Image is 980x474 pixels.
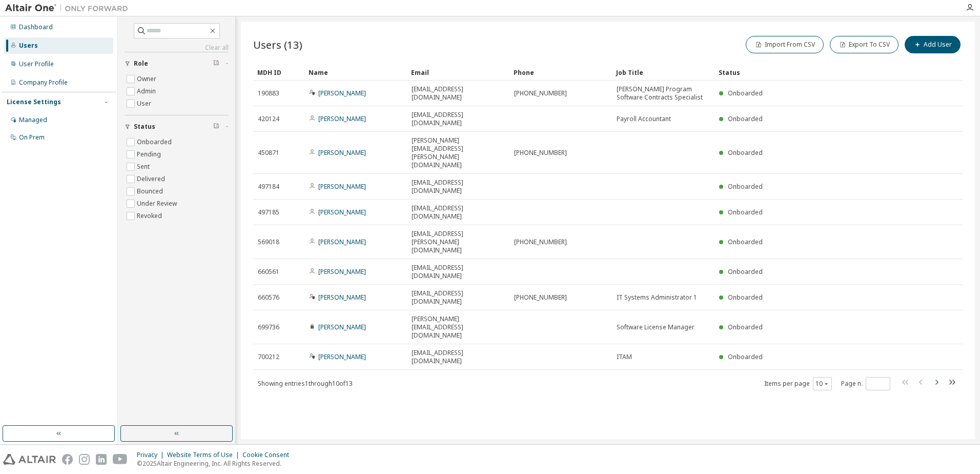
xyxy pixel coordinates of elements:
[137,97,153,110] label: User
[137,459,295,468] p: © 2025 Altair Engineering, Inc. All Rights Reserved.
[318,352,366,361] a: [PERSON_NAME]
[19,23,53,31] div: Dashboard
[258,183,279,191] span: 497184
[318,323,366,331] a: [PERSON_NAME]
[318,148,366,157] a: [PERSON_NAME]
[7,98,61,106] div: License Settings
[318,89,366,97] a: [PERSON_NAME]
[258,238,279,246] span: 569018
[19,78,68,87] div: Company Profile
[728,89,763,97] span: Onboarded
[728,238,763,246] span: Onboarded
[412,230,505,254] span: [EMAIL_ADDRESS][PERSON_NAME][DOMAIN_NAME]
[137,148,163,161] label: Pending
[258,379,353,388] span: Showing entries 1 through 10 of 13
[167,451,242,459] div: Website Terms of Use
[514,64,608,81] div: Phone
[514,293,567,302] span: [PHONE_NUMBER]
[841,377,890,390] span: Page n.
[258,293,279,302] span: 660576
[514,89,567,97] span: [PHONE_NUMBER]
[617,353,632,361] span: ITAM
[728,114,763,123] span: Onboarded
[5,3,133,13] img: Altair One
[815,380,829,388] button: 10
[19,60,54,68] div: User Profile
[728,267,763,276] span: Onboarded
[728,323,763,331] span: Onboarded
[19,133,45,142] div: On Prem
[746,36,824,53] button: Import From CSV
[213,123,219,131] span: Clear filter
[728,182,763,191] span: Onboarded
[318,238,366,246] a: [PERSON_NAME]
[253,37,302,52] span: Users (13)
[125,44,229,52] a: Clear all
[137,451,167,459] div: Privacy
[617,293,697,302] span: IT Systems Administrator 1
[137,197,179,210] label: Under Review
[3,454,56,465] img: altair_logo.svg
[411,64,505,81] div: Email
[412,315,505,340] span: [PERSON_NAME][EMAIL_ADDRESS][DOMAIN_NAME]
[125,115,229,138] button: Status
[617,85,710,102] span: [PERSON_NAME] Program Software Contracts Specialist
[19,116,47,124] div: Managed
[258,208,279,216] span: 497185
[616,64,710,81] div: Job Title
[318,208,366,216] a: [PERSON_NAME]
[257,64,300,81] div: MDH ID
[412,204,505,221] span: [EMAIL_ADDRESS][DOMAIN_NAME]
[764,377,832,390] span: Items per page
[62,454,73,465] img: facebook.svg
[258,149,279,157] span: 450871
[318,293,366,302] a: [PERSON_NAME]
[134,60,148,68] span: Role
[213,60,219,68] span: Clear filter
[514,149,567,157] span: [PHONE_NUMBER]
[412,136,505,169] span: [PERSON_NAME][EMAIL_ADDRESS][PERSON_NAME][DOMAIN_NAME]
[258,115,279,123] span: 420124
[137,161,152,173] label: Sent
[412,111,505,127] span: [EMAIL_ADDRESS][DOMAIN_NAME]
[318,267,366,276] a: [PERSON_NAME]
[137,185,165,197] label: Bounced
[617,323,695,331] span: Software License Manager
[137,73,158,85] label: Owner
[412,349,505,365] span: [EMAIL_ADDRESS][DOMAIN_NAME]
[137,210,164,222] label: Revoked
[309,64,403,81] div: Name
[412,179,505,195] span: [EMAIL_ADDRESS][DOMAIN_NAME]
[125,52,229,75] button: Role
[412,264,505,280] span: [EMAIL_ADDRESS][DOMAIN_NAME]
[242,451,295,459] div: Cookie Consent
[258,268,279,276] span: 660561
[728,148,763,157] span: Onboarded
[728,208,763,216] span: Onboarded
[412,85,505,102] span: [EMAIL_ADDRESS][DOMAIN_NAME]
[258,323,279,331] span: 699736
[728,352,763,361] span: Onboarded
[258,353,279,361] span: 700212
[514,238,567,246] span: [PHONE_NUMBER]
[830,36,899,53] button: Export To CSV
[134,123,155,131] span: Status
[318,114,366,123] a: [PERSON_NAME]
[19,42,38,50] div: Users
[728,293,763,302] span: Onboarded
[617,115,671,123] span: Payroll Accountant
[412,289,505,306] span: [EMAIL_ADDRESS][DOMAIN_NAME]
[318,182,366,191] a: [PERSON_NAME]
[137,136,174,148] label: Onboarded
[137,173,167,185] label: Delivered
[79,454,90,465] img: instagram.svg
[258,89,279,97] span: 190883
[113,454,128,465] img: youtube.svg
[96,454,107,465] img: linkedin.svg
[719,64,909,81] div: Status
[905,36,961,53] button: Add User
[137,85,158,97] label: Admin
